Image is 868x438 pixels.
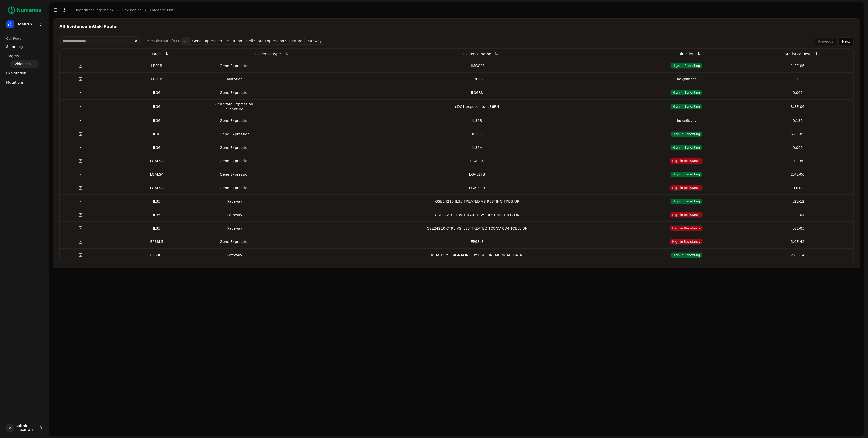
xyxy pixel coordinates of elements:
[75,8,113,13] a: Boehringer Ingelheim
[744,226,851,231] div: 4.6E-05
[838,37,854,45] button: Next
[103,118,210,123] div: IL36
[4,35,45,43] div: Oak-Poplar
[4,78,45,86] a: Mutations
[16,424,37,428] span: admin
[785,49,811,58] div: Statistical Test
[16,22,37,27] span: Boehringer Ingelheim
[4,52,45,60] a: Targets
[12,61,31,67] span: Evidences
[670,104,702,109] span: High in Benefiting
[326,132,629,137] div: IL36G
[744,212,851,217] div: 1.3E-04
[59,25,854,29] div: All Evidence in Oak-Poplar
[744,145,851,150] div: 0.020
[670,252,702,258] span: High in Benefiting
[326,63,629,68] div: HMGCS1
[244,37,305,45] button: Cell State Expression Signature
[326,104,629,109] div: cDC1 exposed to IL36RN
[103,239,210,244] div: EPS8L3
[103,185,210,190] div: LGALS4
[744,172,851,177] div: 2.4E-06
[16,428,37,432] span: [EMAIL_ADDRESS]
[326,145,629,150] div: IL36A
[214,239,255,244] div: Gene Expression
[4,422,45,434] button: Aadmin[EMAIL_ADDRESS]
[326,253,629,258] div: REACTOME SIGNALING BY EGFR IN [MEDICAL_DATA]
[6,71,26,76] span: Exploration
[744,104,851,109] div: 3.8E-06
[6,53,19,58] span: Targets
[103,132,210,137] div: IL36
[103,158,210,164] div: LGALS4
[161,39,179,43] span: (out of 44 )
[214,199,255,204] div: Pathway
[10,60,39,68] a: Evidences
[670,131,702,137] span: High in Benefiting
[122,8,141,13] a: Oak-Poplar
[214,77,255,82] div: mutation
[103,172,210,177] div: LGALS4
[224,37,244,45] button: mutation
[463,49,491,58] div: Evidence Name
[214,253,255,258] div: Pathway
[214,102,255,112] div: Cell State Expression Signature
[326,185,629,190] div: LGALS9B
[326,212,629,217] div: GSE24210 IL35 TREATED VS RESTING TREG DN
[670,172,702,177] span: High in Benefiting
[744,253,851,258] div: 2.0E-14
[6,80,24,85] span: Mutations
[190,37,224,45] button: Gene Expression
[103,212,210,217] div: IL35
[675,76,698,82] span: Insignificant
[214,118,255,123] div: Gene Expression
[6,424,14,432] span: A
[326,226,629,231] div: GSE24210 CTRL VS IL35 TREATED TCONV CD4 TCELL DN
[214,63,255,68] div: Gene Expression
[214,172,255,177] div: Gene Expression
[326,90,629,95] div: IL36RN
[744,239,851,244] div: 5.0E-42
[670,63,702,69] span: High in Benefiting
[744,77,851,82] div: 1
[744,118,851,123] div: 0.139
[326,172,629,177] div: LGALS7B
[214,90,255,95] div: Gene Expression
[670,185,703,191] span: High in Resistance
[6,44,23,49] span: Summary
[214,145,255,150] div: Gene Expression
[151,49,162,58] div: Target
[326,118,629,123] div: IL36B
[744,158,851,164] div: 1.0E-80
[670,199,702,204] span: High in Benefiting
[670,239,703,245] span: High in Resistance
[214,226,255,231] div: Pathway
[4,18,45,30] button: Boehringer Ingelheim
[103,253,210,258] div: EPS8L3
[103,199,210,204] div: IL35
[103,226,210,231] div: IL35
[305,37,324,45] button: Pathway
[744,199,851,204] div: 4.2E-12
[670,90,702,95] span: High in Benefiting
[214,185,255,190] div: Gene Expression
[670,212,703,218] span: High in Resistance
[214,158,255,164] div: Gene Expression
[326,77,629,82] div: LRP1B
[4,4,45,16] img: Numenos
[103,104,210,109] div: IL36
[670,225,703,231] span: High in Resistance
[670,158,703,164] span: High in Resistance
[675,118,698,123] span: Insignificant
[744,90,851,95] div: 0.005
[103,63,210,68] div: LRP1B
[255,49,281,58] div: Evidence Type
[103,145,210,150] div: IL36
[145,39,161,43] span: 15 result s
[326,239,629,244] div: EPS8L3
[75,8,173,13] nav: breadcrumb
[326,199,629,204] div: GSE24210 IL35 TREATED VS RESTING TREG UP
[103,90,210,95] div: IL36
[744,63,851,68] div: 1.3E-06
[150,8,173,13] a: Evidence list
